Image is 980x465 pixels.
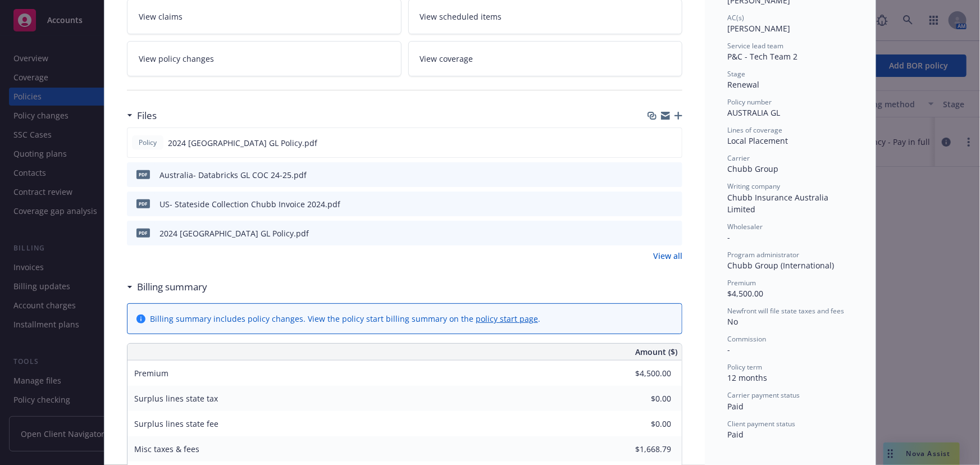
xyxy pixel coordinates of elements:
[727,372,767,383] span: 12 months
[727,334,766,344] span: Commission
[134,418,218,429] span: Surplus lines state fee
[136,229,150,237] span: pdf
[727,222,763,231] span: Wholesaler
[727,344,730,355] span: -
[168,137,317,149] span: 2024 [GEOGRAPHIC_DATA] GL Policy.pdf
[136,199,150,208] span: pdf
[668,227,678,239] button: preview file
[727,250,799,259] span: Program administrator
[605,441,678,458] input: 0.00
[137,108,157,123] h3: Files
[653,250,682,262] a: View all
[649,137,658,149] button: download file
[650,169,659,181] button: download file
[127,41,402,76] a: View policy changes
[727,429,744,440] span: Paid
[137,280,207,294] h3: Billing summary
[136,138,159,148] span: Policy
[150,313,540,325] div: Billing summary includes policy changes. View the policy start billing summary on the .
[476,313,538,324] a: policy start page
[727,306,844,316] span: Newfront will file state taxes and fees
[420,11,502,22] span: View scheduled items
[727,316,738,327] span: No
[727,69,745,79] span: Stage
[159,198,340,210] div: US- Stateside Collection Chubb Invoice 2024.pdf
[727,401,744,412] span: Paid
[139,11,183,22] span: View claims
[727,13,744,22] span: AC(s)
[727,51,797,62] span: P&C - Tech Team 2
[727,107,780,118] span: AUSTRALIA GL
[727,135,853,147] div: Local Placement
[635,346,677,358] span: Amount ($)
[727,41,783,51] span: Service lead team
[727,192,831,215] span: Chubb Insurance Australia Limited
[727,23,790,34] span: [PERSON_NAME]
[134,444,199,454] span: Misc taxes & fees
[727,278,756,288] span: Premium
[727,419,795,428] span: Client payment status
[650,198,659,210] button: download file
[159,227,309,239] div: 2024 [GEOGRAPHIC_DATA] GL Policy.pdf
[667,137,677,149] button: preview file
[727,288,763,299] span: $4,500.00
[727,125,782,135] span: Lines of coverage
[134,393,218,404] span: Surplus lines state tax
[727,79,759,90] span: Renewal
[668,198,678,210] button: preview file
[136,170,150,179] span: pdf
[605,390,678,407] input: 0.00
[727,181,780,191] span: Writing company
[727,97,772,107] span: Policy number
[727,153,750,163] span: Carrier
[408,41,683,76] a: View coverage
[159,169,307,181] div: Australia- Databricks GL COC 24-25.pdf
[420,53,473,65] span: View coverage
[605,365,678,382] input: 0.00
[727,163,778,174] span: Chubb Group
[134,368,168,379] span: Premium
[650,227,659,239] button: download file
[727,390,800,400] span: Carrier payment status
[727,232,730,243] span: -
[668,169,678,181] button: preview file
[727,362,762,372] span: Policy term
[139,53,214,65] span: View policy changes
[127,108,157,123] div: Files
[605,416,678,432] input: 0.00
[727,260,834,271] span: Chubb Group (International)
[127,280,207,294] div: Billing summary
